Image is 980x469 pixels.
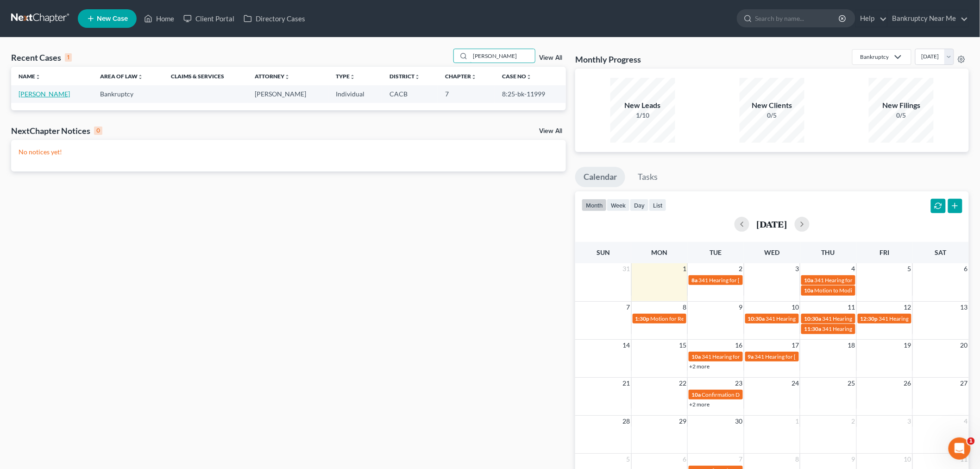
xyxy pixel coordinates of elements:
span: Tue [710,248,722,256]
span: 31 [622,263,631,274]
span: Sat [935,248,947,256]
span: 29 [678,416,687,427]
span: Confirmation Date for [PERSON_NAME] [GEOGRAPHIC_DATA][PERSON_NAME][GEOGRAPHIC_DATA] [702,391,956,398]
span: 9 [738,302,744,313]
span: Motion to Modify [814,287,857,294]
i: unfold_more [35,74,41,80]
span: 6 [682,454,687,465]
span: 12:30p [861,315,878,322]
a: +2 more [689,363,710,370]
a: Chapterunfold_more [445,73,477,80]
p: No notices yet! [19,147,559,157]
td: 8:25-bk-11999 [495,85,566,102]
span: 6 [963,263,969,274]
span: 30 [735,416,744,427]
i: unfold_more [138,74,143,80]
a: Case Nounfold_more [502,73,532,80]
span: 7 [626,302,631,313]
td: Individual [329,85,382,102]
span: 5 [907,263,912,274]
button: day [630,199,649,211]
button: week [607,199,630,211]
span: New Case [97,15,128,22]
span: 1 [794,416,800,427]
span: Mon [652,248,668,256]
span: 14 [622,340,631,351]
span: 341 Hearing for [PERSON_NAME] [755,353,838,360]
span: 3 [794,263,800,274]
span: Wed [764,248,779,256]
span: 19 [903,340,912,351]
h3: Monthly Progress [575,54,641,65]
span: 1:30p [635,315,650,322]
a: Calendar [575,167,625,187]
span: 24 [791,378,800,389]
span: 27 [960,378,969,389]
th: Claims & Services [163,67,247,85]
span: 341 Hearing for [PERSON_NAME] [822,325,905,332]
span: 4 [963,416,969,427]
div: 0 [94,127,102,135]
span: 16 [735,340,744,351]
div: New Clients [740,100,804,111]
div: 1 [65,53,72,62]
div: 1/10 [610,111,675,120]
h2: [DATE] [757,219,787,229]
span: 10a [804,277,813,284]
td: CACB [382,85,438,102]
span: 10:30a [804,315,821,322]
span: 25 [847,378,856,389]
a: Bankruptcy Near Me [888,10,968,27]
a: View All [539,128,562,134]
span: 2 [851,416,856,427]
a: Nameunfold_more [19,73,41,80]
input: Search by name... [755,10,840,27]
span: Motion for Relief Hearing [651,315,712,322]
span: 341 Hearing for [PERSON_NAME], Cleopathra [814,277,927,284]
span: 10 [903,454,912,465]
span: 26 [903,378,912,389]
span: Thu [822,248,835,256]
span: 7 [738,454,744,465]
div: New Filings [869,100,934,111]
div: New Leads [610,100,675,111]
span: 3 [907,416,912,427]
span: 10 [791,302,800,313]
span: 341 Hearing for [PERSON_NAME] [766,315,849,322]
span: 21 [622,378,631,389]
div: Recent Cases [11,52,72,63]
span: 20 [960,340,969,351]
span: 9a [748,353,754,360]
span: 10a [804,287,813,294]
a: Tasks [629,167,666,187]
span: 17 [791,340,800,351]
a: Client Portal [179,10,239,27]
a: Directory Cases [239,10,310,27]
td: Bankruptcy [93,85,164,102]
i: unfold_more [284,74,290,80]
span: 2 [738,263,744,274]
span: Fri [879,248,889,256]
span: 1 [967,437,975,445]
iframe: Intercom live chat [949,437,971,460]
span: 12 [903,302,912,313]
span: 8 [682,302,687,313]
span: 15 [678,340,687,351]
span: 9 [851,454,856,465]
span: 1 [682,263,687,274]
a: Districtunfold_more [389,73,420,80]
a: Typeunfold_more [336,73,356,80]
i: unfold_more [350,74,356,80]
td: 7 [438,85,495,102]
input: Search by name... [470,49,535,63]
span: 8 [794,454,800,465]
span: 341 Hearing for [PERSON_NAME] [702,353,785,360]
span: Sun [597,248,610,256]
i: unfold_more [526,74,532,80]
span: 341 Hearing for [PERSON_NAME] [879,315,962,322]
span: 4 [851,263,856,274]
span: 23 [735,378,744,389]
span: 10:30a [748,315,765,322]
div: NextChapter Notices [11,125,102,136]
span: 5 [626,454,631,465]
